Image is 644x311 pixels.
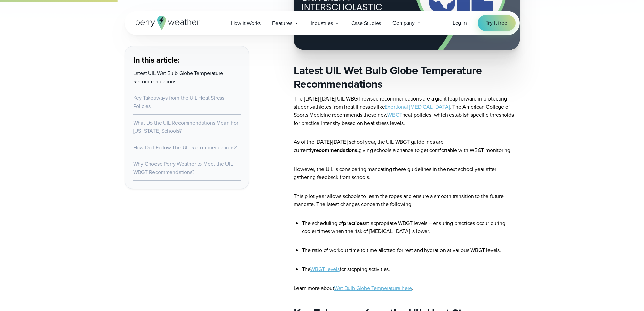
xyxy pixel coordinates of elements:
[343,219,365,227] strong: practices
[302,265,520,273] li: The for stopping activities.
[294,192,520,208] p: This pilot year allows schools to learn the ropes and ensure a smooth transition to the future ma...
[345,16,387,30] a: Case Studies
[486,19,507,27] span: Try it free
[314,146,359,154] strong: recommendations,
[311,19,333,27] span: Industries
[478,15,516,31] a: Try it free
[385,103,450,111] a: Exertional [MEDICAL_DATA]
[133,160,233,176] a: Why Choose Perry Weather to Meet the UIL WBGT Recommendations?
[294,165,520,181] p: However, the UIL is considering mandating these guidelines in the next school year after gatherin...
[392,19,415,27] span: Company
[302,219,520,236] li: The scheduling of at appropriate WBGT levels – ensuring practices occur during cooler times when ...
[231,19,261,27] span: How it Works
[453,19,467,27] a: Log in
[294,138,520,154] p: As of the [DATE]-[DATE] school year, the UIL WBGT guidelines are currently giving schools a chanc...
[310,265,340,273] a: WBGT levels
[294,64,520,91] h2: Latest UIL Wet Bulb Globe Temperature Recommendations
[133,54,241,65] h3: In this article:
[133,143,237,151] a: How Do I Follow The UIL Recommendations?
[302,246,520,254] li: The ratio of workout time to time allotted for rest and hydration at various WBGT levels.
[133,94,224,110] a: Key Takeaways from the UIL Heat Stress Policies
[351,19,381,27] span: Case Studies
[133,119,238,135] a: What Do the UIL Recommendations Mean For [US_STATE] Schools?
[294,95,520,127] p: The [DATE]-[DATE] UIL WBGT revised recommendations are a giant leap forward in protecting student...
[294,284,520,292] p: Learn more about .
[225,16,267,30] a: How it Works
[334,284,412,292] a: Wet Bulb Globe Temperature here
[272,19,292,27] span: Features
[387,111,402,119] a: WBGT
[133,69,223,85] a: Latest UIL Wet Bulb Globe Temperature Recommendations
